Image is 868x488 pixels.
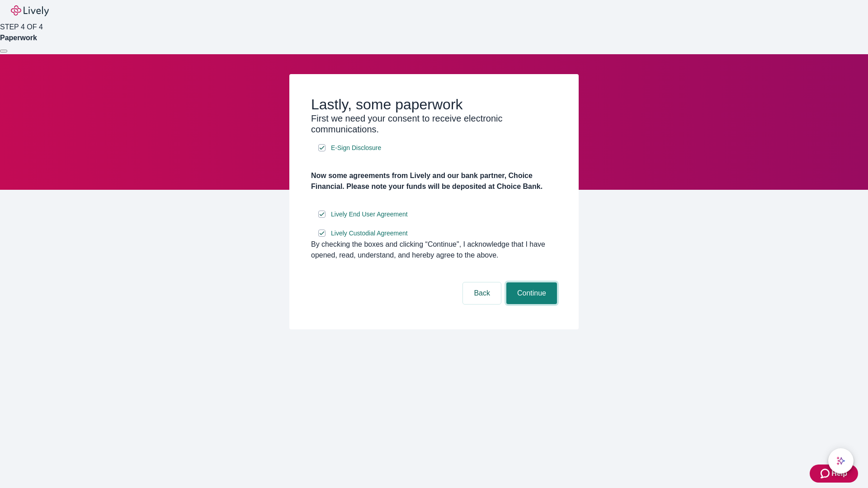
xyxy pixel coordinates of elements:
[329,142,383,154] a: e-sign disclosure document
[331,229,408,238] span: Lively Custodial Agreement
[821,468,831,479] svg: Zendesk support icon
[11,5,49,16] img: Lively
[331,210,408,219] span: Lively End User Agreement
[331,143,381,153] span: E-Sign Disclosure
[828,448,854,474] button: chat
[311,113,557,135] h3: First we need your consent to receive electronic communications.
[831,468,847,479] span: Help
[810,465,858,483] button: Zendesk support iconHelp
[836,456,845,465] svg: Lively AI Assistant
[329,228,410,239] a: e-sign disclosure document
[463,282,501,304] button: Back
[506,282,557,304] button: Continue
[311,239,557,261] div: By checking the boxes and clicking “Continue", I acknowledge that I have opened, read, understand...
[311,170,557,192] h4: Now some agreements from Lively and our bank partner, Choice Financial. Please note your funds wi...
[311,96,557,113] h2: Lastly, some paperwork
[329,209,410,220] a: e-sign disclosure document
